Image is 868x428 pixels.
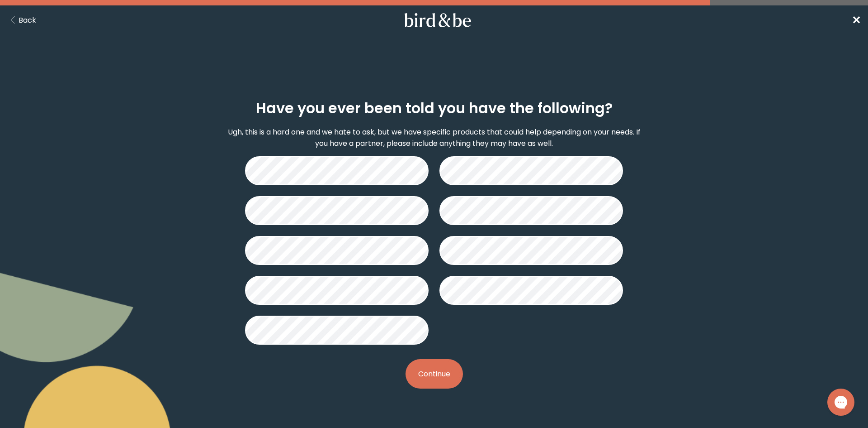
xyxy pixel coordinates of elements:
h2: Have you ever been told you have the following? [256,97,613,119]
span: ✕ [852,13,861,28]
p: Ugh, this is a hard one and we hate to ask, but we have specific products that could help dependi... [224,126,644,149]
iframe: Gorgias live chat messenger [823,385,859,419]
button: Continue [406,359,463,389]
a: ✕ [852,12,861,28]
button: Back Button [7,14,36,26]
